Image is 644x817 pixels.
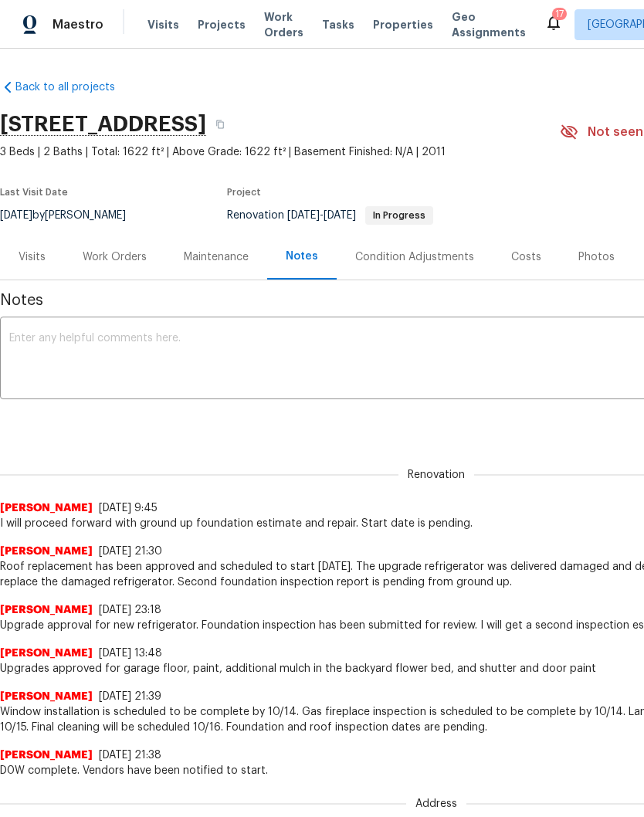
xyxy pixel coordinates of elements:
[287,210,320,221] span: [DATE]
[53,17,103,32] span: Maestro
[19,249,46,265] div: Visits
[287,210,356,221] span: -
[555,6,564,22] div: 17
[227,210,433,221] span: Renovation
[398,467,474,483] span: Renovation
[373,17,433,32] span: Properties
[99,648,162,659] span: [DATE] 13:48
[99,605,161,615] span: [DATE] 23:18
[99,750,161,761] span: [DATE] 21:38
[511,249,541,265] div: Costs
[324,210,356,221] span: [DATE]
[147,17,179,32] span: Visits
[286,249,318,264] div: Notes
[99,546,162,557] span: [DATE] 21:30
[406,796,466,812] span: Address
[452,9,526,40] span: Geo Assignments
[83,249,147,265] div: Work Orders
[355,249,474,265] div: Condition Adjustments
[578,249,615,265] div: Photos
[264,9,303,40] span: Work Orders
[322,19,354,30] span: Tasks
[184,249,249,265] div: Maintenance
[99,691,161,702] span: [DATE] 21:39
[198,17,246,32] span: Projects
[206,110,234,138] button: Copy Address
[227,188,261,197] span: Project
[367,211,432,220] span: In Progress
[99,503,158,514] span: [DATE] 9:45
